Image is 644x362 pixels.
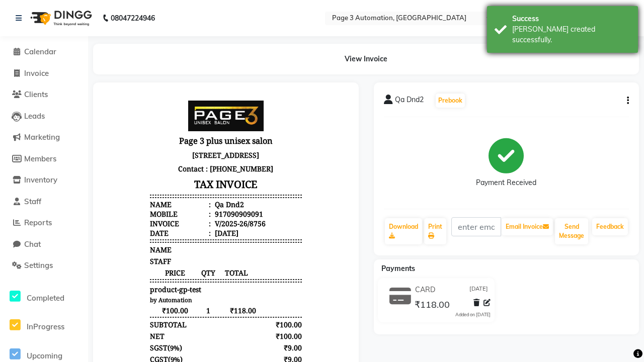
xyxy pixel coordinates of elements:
[97,213,114,223] div: 1
[106,126,108,136] span: :
[110,136,135,145] div: [DATE]
[415,285,435,295] span: CARD
[24,154,56,163] span: Members
[47,274,97,283] div: GRAND TOTAL
[106,136,108,145] span: :
[120,336,142,345] span: Admin
[3,153,86,165] a: Members
[3,132,86,143] a: Marketing
[3,217,86,229] a: Reports
[97,175,114,185] span: QTY
[3,68,86,79] a: Invoice
[555,218,588,244] button: Send Message
[3,239,86,250] a: Chat
[47,175,97,185] span: PRICE
[159,262,199,271] div: ₹9.00
[47,239,61,248] div: NET
[111,4,155,32] b: 08047224946
[47,152,68,162] span: NAME
[476,177,536,188] div: Payment Received
[93,44,639,74] div: View Invoice
[47,41,199,56] h3: Page 3 plus unisex salon
[24,239,41,249] span: Chat
[502,218,553,235] button: Email Invoice
[47,136,108,145] div: Date
[415,299,450,313] span: ₹118.00
[27,322,64,331] span: InProgress
[114,175,153,185] span: TOTAL
[47,262,79,271] div: ( )
[24,132,60,142] span: Marketing
[159,274,199,283] div: ₹118.00
[47,213,97,223] span: ₹100.00
[436,94,465,108] button: Prebook
[3,89,86,101] a: Clients
[424,218,446,244] a: Print
[3,260,86,271] a: Settings
[159,308,199,318] div: ₹118.00
[24,197,41,206] span: Staff
[47,250,79,260] div: ( )
[159,227,199,237] div: ₹100.00
[512,24,630,45] div: Bill created successfully.
[512,14,630,24] div: Success
[47,285,79,295] div: Payments
[24,47,56,56] span: Calendar
[27,351,62,360] span: Upcoming
[47,204,89,211] small: by Automation
[47,297,66,306] span: CARD
[110,126,163,136] div: V/2025-26/8756
[159,250,199,260] div: ₹9.00
[47,250,64,260] span: SGST
[395,95,424,109] span: Qa Dnd2
[47,56,199,69] p: [STREET_ADDRESS]
[381,264,415,273] span: Payments
[451,217,502,236] input: enter email
[3,174,86,186] a: Inventory
[110,117,160,126] div: 917090909091
[47,192,98,202] span: product-gp-test
[47,164,68,173] span: STAFF
[592,218,628,235] a: Feedback
[385,218,422,244] a: Download
[3,111,86,122] a: Leads
[3,46,86,58] a: Calendar
[67,262,77,271] span: 9%
[24,68,49,78] span: Invoice
[106,117,108,126] span: :
[47,126,108,136] div: Invoice
[24,89,48,99] span: Clients
[110,107,141,117] div: Qa Dnd2
[47,262,65,271] span: CGST
[114,213,153,223] span: ₹118.00
[159,239,199,248] div: ₹100.00
[47,83,199,101] h3: TAX INVOICE
[455,311,491,318] div: Added on [DATE]
[3,196,86,208] a: Staff
[67,251,76,260] span: 9%
[27,293,64,303] span: Completed
[47,227,84,237] div: SUBTOTAL
[469,285,488,295] span: [DATE]
[159,297,199,306] div: ₹118.00
[106,107,108,117] span: :
[47,117,108,126] div: Mobile
[24,111,45,121] span: Leads
[24,260,53,270] span: Settings
[47,69,199,83] p: Contact : [PHONE_NUMBER]
[24,218,52,227] span: Reports
[85,8,160,39] img: page3_logo.png
[24,175,57,185] span: Inventory
[47,336,199,345] div: Generated By : at [DATE]
[26,4,95,32] img: logo
[47,326,199,336] p: Please visit again !
[47,308,61,318] div: Paid
[47,107,108,117] div: Name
